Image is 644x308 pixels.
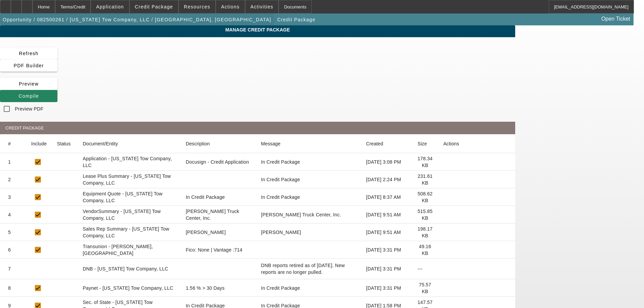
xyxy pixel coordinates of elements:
mat-cell: 198.17 KB [412,223,438,241]
mat-cell: 1.56 % > 30 Days [180,279,258,297]
mat-header-cell: Created [361,134,412,153]
mat-cell: In Credit Package [258,153,361,171]
span: Application [96,4,124,9]
label: Preview PDF [14,105,43,112]
button: Credit Package [276,14,317,26]
mat-cell: In Credit Package [258,171,361,188]
mat-header-cell: Status [51,134,77,153]
mat-header-cell: Size [412,134,438,153]
mat-cell: DNB - [US_STATE] Tow Company, LLC [77,259,181,279]
span: Refresh [19,51,39,56]
button: Resources [179,0,215,13]
mat-header-cell: Actions [438,134,515,153]
mat-cell: [DATE] 3:31 PM [361,279,412,297]
mat-cell: In Credit Package [258,188,361,206]
mat-cell: 75.57 KB [412,279,438,297]
mat-cell: Application - [US_STATE] Tow Company, LLC [77,153,181,171]
span: Compile [19,93,39,99]
mat-cell: Fico: None | Vantage :714 [180,241,258,259]
button: Activities [245,0,279,13]
mat-cell: Zallik, Asher [258,223,361,241]
mat-cell: DNB reports retired as of June 26, 2025. New reports are no longer pulled. [258,259,361,279]
mat-cell: [DATE] 8:37 AM [361,188,412,206]
mat-cell: Meyer Truck Center, Inc. [180,206,258,223]
mat-cell: In Credit Package [180,188,258,206]
mat-cell: 231.61 KB [412,171,438,188]
mat-cell: VendorSummary - [US_STATE] Tow Company, LLC [77,206,181,223]
mat-cell: [DATE] 9:51 AM [361,206,412,223]
mat-cell: 515.85 KB [412,206,438,223]
span: Preview [19,81,39,87]
mat-header-cell: Document/Entity [77,134,181,153]
mat-cell: [DATE] 9:51 AM [361,223,412,241]
span: Activities [251,4,273,9]
mat-cell: 178.34 KB [412,153,438,171]
mat-cell: --- [412,259,438,279]
mat-header-cell: Include [26,134,51,153]
mat-cell: Meyer Truck Center, Inc. [258,206,361,223]
button: Application [91,0,129,13]
mat-header-cell: Message [258,134,361,153]
mat-cell: Paynet - [US_STATE] Tow Company, LLC [77,279,181,297]
mat-cell: Equipment Quote - [US_STATE] Tow Company, LLC [77,188,181,206]
button: Credit Package [130,0,178,13]
a: Open Ticket [599,13,633,25]
span: Credit Package [135,4,173,9]
span: PDF Builder [14,63,44,68]
span: Credit Package [277,17,315,22]
mat-cell: 49.16 KB [412,241,438,259]
mat-cell: [DATE] 3:31 PM [361,241,412,259]
button: Actions [216,0,245,13]
mat-cell: null [180,171,258,188]
mat-cell: In Credit Package [258,279,361,297]
mat-cell: Transunion - [PERSON_NAME], [GEOGRAPHIC_DATA] [77,241,181,259]
span: Opportunity / 082500261 / [US_STATE] Tow Company, LLC / [GEOGRAPHIC_DATA], [GEOGRAPHIC_DATA] [3,17,271,22]
span: Resources [184,4,210,9]
mat-cell: Zallik, Asher [180,223,258,241]
mat-cell: Docusign - Credit Application [180,153,258,171]
mat-cell: Lease Plus Summary - [US_STATE] Tow Company, LLC [77,171,181,188]
mat-header-cell: Description [180,134,258,153]
span: Actions [221,4,240,9]
mat-cell: [DATE] 3:08 PM [361,153,412,171]
mat-cell: [DATE] 2:24 PM [361,171,412,188]
mat-cell: [DATE] 3:31 PM [361,259,412,279]
mat-cell: Sales Rep Summary - [US_STATE] Tow Company, LLC [77,223,181,241]
span: Manage Credit Package [5,27,510,32]
mat-cell: 508.62 KB [412,188,438,206]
